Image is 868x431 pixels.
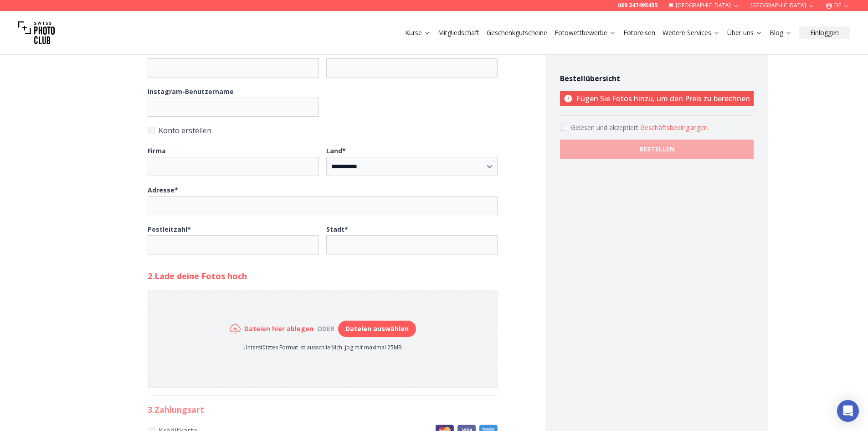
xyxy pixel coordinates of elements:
button: Fotowettbewerbe [551,26,620,39]
button: Kurse [401,26,434,39]
button: BESTELLEN [560,140,754,159]
button: Einloggen [799,26,850,39]
a: Mitgliedschaft [438,28,479,37]
button: Blog [766,26,796,39]
img: Swiss photo club [18,15,55,51]
input: Accept terms [560,124,567,131]
b: Stadt * [326,225,348,234]
b: E-Mail * [148,48,171,57]
input: Konto erstellen [148,127,155,134]
b: Firma [148,146,166,155]
b: Telefon * [326,48,356,57]
input: E-Mail* [148,58,319,78]
b: Postleitzahl * [148,225,191,234]
input: Postleitzahl* [148,235,319,254]
button: Geschenkgutscheine [483,26,551,39]
h2: 2. Lade deine Fotos hoch [148,270,498,282]
b: BESTELLEN [639,145,675,154]
span: Gelesen und akzeptiert [571,123,640,132]
a: Geschenkgutscheine [487,28,547,37]
label: Konto erstellen [148,124,498,137]
select: Land* [326,157,498,176]
b: Land * [326,146,346,155]
input: Adresse* [148,196,498,215]
p: Unterstütztes Format ist ausschließlich .jpg mit maximal 25MB [230,344,416,351]
input: Instagram-Benutzername [148,98,319,117]
a: Weitere Services [663,28,720,37]
button: Accept termsGelesen und akzeptiert [640,123,709,132]
input: Telefon* [326,58,498,78]
a: Fotowettbewerbe [555,28,616,37]
button: Über uns [724,26,766,39]
div: oder [313,324,338,333]
a: Kurse [405,28,431,37]
button: Mitgliedschaft [434,26,483,39]
button: Fotoreisen [620,26,659,39]
button: Weitere Services [659,26,724,39]
input: Stadt* [326,235,498,254]
div: Open Intercom Messenger [837,400,859,422]
b: Instagram-Benutzername [148,87,234,96]
a: 069 247495455 [618,2,657,9]
a: Fotoreisen [623,28,655,37]
button: Dateien auswählen [338,321,416,337]
p: Fügen Sie Fotos hinzu, um den Preis zu berechnen [560,91,754,106]
h4: Bestellübersicht [560,73,754,84]
b: Adresse * [148,186,178,194]
a: Blog [770,28,792,37]
h6: Dateien hier ablegen [244,324,313,333]
input: Firma [148,157,319,176]
a: Über uns [727,28,762,37]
